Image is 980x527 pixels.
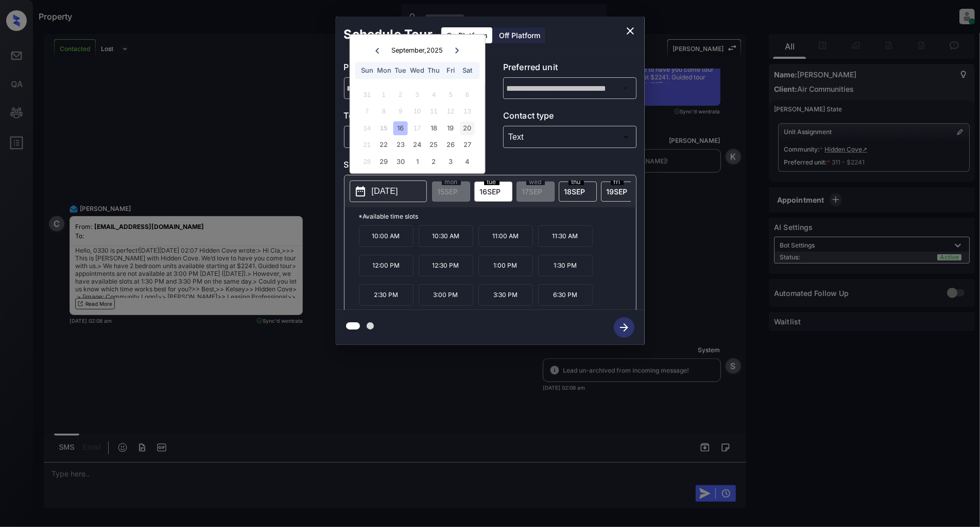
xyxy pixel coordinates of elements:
[569,179,584,185] span: thu
[393,63,407,77] div: Tue
[460,155,474,169] div: Choose Saturday, October 4th, 2025
[484,179,500,185] span: tue
[419,255,473,276] p: 12:30 PM
[410,121,424,135] div: Not available Wednesday, September 17th, 2025
[410,105,424,119] div: Not available Wednesday, September 10th, 2025
[478,255,533,276] p: 1:00 PM
[360,105,374,119] div: Not available Sunday, September 7th, 2025
[611,179,624,185] span: fri
[419,225,473,247] p: 10:30 AM
[377,155,391,169] div: Choose Monday, September 29th, 2025
[427,88,441,102] div: Not available Thursday, September 4th, 2025
[460,138,474,152] div: Choose Saturday, September 27th, 2025
[393,88,407,102] div: Not available Tuesday, September 2nd, 2025
[359,255,414,276] p: 12:00 PM
[460,88,474,102] div: Not available Saturday, September 6th, 2025
[393,138,407,152] div: Choose Tuesday, September 23rd, 2025
[607,187,628,196] span: 19 SEP
[478,225,533,247] p: 11:00 AM
[410,88,424,102] div: Not available Wednesday, September 3rd, 2025
[460,63,474,77] div: Sat
[359,284,414,306] p: 2:30 PM
[393,105,407,119] div: Not available Tuesday, September 9th, 2025
[474,182,512,202] div: date-select
[360,88,374,102] div: Not available Sunday, August 31st, 2025
[460,105,474,119] div: Not available Saturday, September 13th, 2025
[359,207,636,225] p: *Available time slots
[377,105,391,119] div: Not available Monday, September 8th, 2025
[427,63,441,77] div: Thu
[506,128,634,145] div: Text
[538,284,593,306] p: 6:30 PM
[377,88,391,102] div: Not available Monday, September 1st, 2025
[441,27,492,43] div: On Platform
[427,155,441,169] div: Choose Thursday, October 2nd, 2025
[350,180,427,202] button: [DATE]
[480,187,501,196] span: 16 SEP
[344,61,477,77] p: Preferred community
[538,255,593,276] p: 1:30 PM
[336,17,441,53] h2: Schedule Tour
[360,121,374,135] div: Not available Sunday, September 14th, 2025
[360,155,374,169] div: Not available Sunday, September 28th, 2025
[393,155,407,169] div: Choose Tuesday, September 30th, 2025
[377,121,391,135] div: Not available Monday, September 15th, 2025
[503,61,637,77] p: Preferred unit
[360,63,374,77] div: Sun
[391,46,443,54] div: September , 2025
[393,121,407,135] div: Choose Tuesday, September 16th, 2025
[377,138,391,152] div: Choose Monday, September 22nd, 2025
[478,284,533,306] p: 3:30 PM
[559,182,597,202] div: date-select
[344,109,477,126] p: Tour type
[503,109,637,126] p: Contact type
[410,63,424,77] div: Wed
[377,63,391,77] div: Mon
[372,185,398,197] p: [DATE]
[419,284,473,306] p: 3:00 PM
[444,155,458,169] div: Choose Friday, October 3rd, 2025
[608,314,641,341] button: btn-next
[410,138,424,152] div: Choose Wednesday, September 24th, 2025
[353,86,482,170] div: month 2025-09
[444,88,458,102] div: Not available Friday, September 5th, 2025
[427,138,441,152] div: Choose Thursday, September 25th, 2025
[347,128,475,145] div: In Person
[601,182,639,202] div: date-select
[410,155,424,169] div: Choose Wednesday, October 1st, 2025
[494,27,545,43] div: Off Platform
[444,138,458,152] div: Choose Friday, September 26th, 2025
[564,187,586,196] span: 18 SEP
[444,63,458,77] div: Fri
[427,105,441,119] div: Not available Thursday, September 11th, 2025
[538,225,593,247] p: 11:30 AM
[460,121,474,135] div: Choose Saturday, September 20th, 2025
[444,105,458,119] div: Not available Friday, September 12th, 2025
[344,158,637,175] p: Select slot
[359,225,414,247] p: 10:00 AM
[427,121,441,135] div: Choose Thursday, September 18th, 2025
[360,138,374,152] div: Not available Sunday, September 21st, 2025
[444,121,458,135] div: Choose Friday, September 19th, 2025
[620,21,641,41] button: close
